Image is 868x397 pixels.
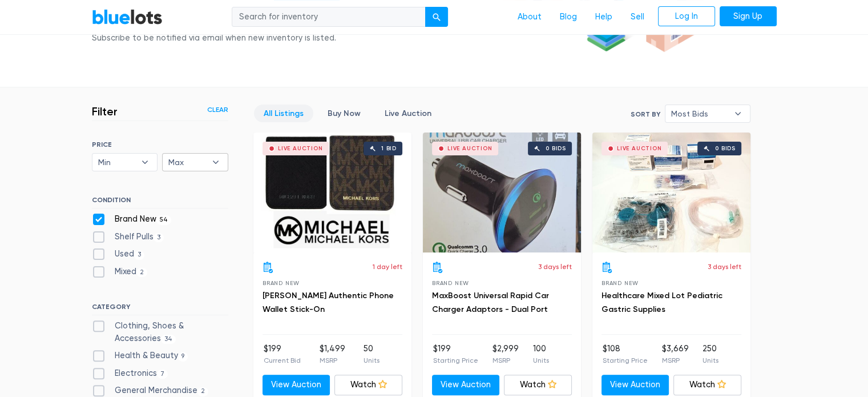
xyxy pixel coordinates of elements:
[603,343,648,366] li: $108
[492,355,519,366] p: MSRP
[447,146,492,151] div: Live Auction
[373,262,402,272] p: 1 day left
[601,280,639,286] span: Brand New
[134,251,145,260] span: 3
[631,109,660,119] label: Sort By
[92,213,172,226] label: Brand New
[533,343,549,366] li: 100
[92,231,164,243] label: Shelf Pulls
[661,343,688,366] li: $3,669
[381,146,397,151] div: 1 bid
[334,375,402,395] a: Watch
[621,6,653,28] a: Sell
[432,291,549,314] a: MaxBoost Universal Rapid Car Charger Adaptors - Dual Port
[364,355,380,366] p: Units
[136,268,148,277] span: 2
[720,6,777,27] a: Sign Up
[715,146,736,151] div: 0 bids
[254,105,313,122] a: All Listings
[207,105,228,115] a: Clear
[156,215,172,224] span: 54
[592,133,750,252] a: Live Auction 0 bids
[98,154,136,171] span: Min
[364,343,380,366] li: 50
[433,355,478,366] p: Starting Price
[92,105,118,118] h3: Filter
[617,146,662,151] div: Live Auction
[92,196,228,208] h6: CONDITION
[708,262,741,272] p: 3 days left
[661,355,688,366] p: MSRP
[161,335,176,344] span: 34
[232,7,426,27] input: Search for inventory
[492,343,519,366] li: $2,999
[673,375,741,395] a: Watch
[92,384,209,397] label: General Merchandise
[603,355,648,366] p: Starting Price
[92,320,228,344] label: Clothing, Shoes & Accessories
[433,343,478,366] li: $199
[253,133,411,252] a: Live Auction 1 bid
[601,375,669,395] a: View Auction
[197,387,209,396] span: 2
[264,355,301,366] p: Current Bid
[92,141,228,149] h6: PRICE
[703,343,718,366] li: 250
[551,6,586,28] a: Blog
[601,291,722,314] a: Healthcare Mixed Lot Pediatric Gastric Supplies
[671,105,728,122] span: Most Bids
[508,6,551,28] a: About
[154,233,164,242] span: 3
[92,248,145,260] label: Used
[92,9,163,25] a: BlueLots
[538,262,572,272] p: 3 days left
[92,266,148,278] label: Mixed
[92,367,168,380] label: Electronics
[546,146,566,151] div: 0 bids
[263,291,394,314] a: [PERSON_NAME] Authentic Phone Wallet Stick-On
[318,105,370,122] a: Buy Now
[178,352,188,361] span: 9
[168,154,206,171] span: Max
[432,280,469,286] span: Brand New
[92,350,188,362] label: Health & Beauty
[278,146,323,151] div: Live Auction
[92,303,228,315] h6: CATEGORY
[423,133,581,252] a: Live Auction 0 bids
[319,355,345,366] p: MSRP
[204,154,228,171] b: ▾
[133,154,157,171] b: ▾
[92,32,340,45] div: Subscribe to be notified via email when new inventory is listed.
[264,343,301,366] li: $199
[432,375,500,395] a: View Auction
[658,6,715,27] a: Log In
[703,355,718,366] p: Units
[263,375,330,395] a: View Auction
[319,343,345,366] li: $1,499
[726,105,750,122] b: ▾
[533,355,549,366] p: Units
[504,375,572,395] a: Watch
[586,6,621,28] a: Help
[157,370,168,379] span: 7
[375,105,441,122] a: Live Auction
[263,280,300,286] span: Brand New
